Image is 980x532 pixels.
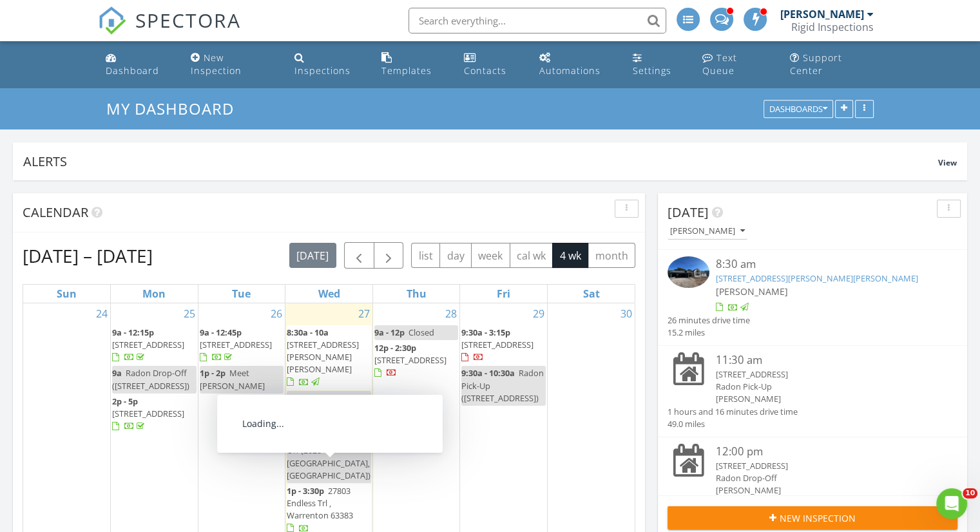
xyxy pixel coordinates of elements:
div: [STREET_ADDRESS] [716,460,934,472]
span: Radon Drop-Off ([STREET_ADDRESS]) [112,367,189,391]
div: [PERSON_NAME] [716,393,934,405]
div: Rigid Inspections [791,21,874,33]
a: Support Center [785,46,879,83]
div: 11:30 am [716,352,934,368]
a: 2p - 5p [STREET_ADDRESS] [112,394,197,435]
a: My Dashboard [106,98,245,119]
div: Alerts [23,153,938,170]
a: [STREET_ADDRESS][PERSON_NAME][PERSON_NAME] [716,272,918,284]
div: Dashboard [106,64,159,77]
div: 49.0 miles [668,418,798,430]
h2: [DATE] – [DATE] [23,243,153,269]
span: 9a - 12p [374,327,405,338]
span: 1p - 2p [200,367,226,379]
div: Settings [633,64,671,77]
div: [PERSON_NAME] [716,484,934,497]
div: 1 hours and 16 minutes drive time [668,406,798,418]
span: 10 [963,488,977,499]
a: Go to August 27, 2025 [356,303,372,324]
span: 1p - 3:30p [287,485,324,497]
span: [STREET_ADDRESS] [112,408,184,419]
a: 9:30a - 3:15p [STREET_ADDRESS] [461,327,533,363]
iframe: Intercom live chat [936,488,967,519]
a: 11:30 am [STREET_ADDRESS] Radon Pick-Up [PERSON_NAME] 1 hours and 16 minutes drive time 49.0 miles [668,352,957,430]
a: New Inspection [186,46,279,83]
button: list [411,243,440,268]
div: 15.2 miles [668,327,750,339]
a: 12p - 2:30p [STREET_ADDRESS] [374,342,447,378]
a: Saturday [580,285,602,303]
div: [PERSON_NAME] [670,227,745,236]
img: 9366138%2Fcover_photos%2FaVoOQ9Pl2g2u6KM431CL%2Fsmall.jpg [668,256,709,288]
span: Radon Pick-Up ([STREET_ADDRESS]) [287,392,364,428]
a: 8:30 am [STREET_ADDRESS][PERSON_NAME][PERSON_NAME] [PERSON_NAME] 26 minutes drive time 15.2 miles [668,256,957,339]
span: [STREET_ADDRESS] [374,354,447,366]
a: Sunday [54,285,79,303]
a: Go to August 26, 2025 [268,303,285,324]
span: [STREET_ADDRESS] [200,339,272,350]
div: New Inspection [191,52,242,77]
a: 9:30a - 3:15p [STREET_ADDRESS] [461,325,546,366]
button: week [471,243,510,268]
button: month [588,243,635,268]
span: [STREET_ADDRESS][PERSON_NAME][PERSON_NAME] [287,339,359,375]
span: Radon Drop-Off (2020 [GEOGRAPHIC_DATA], [GEOGRAPHIC_DATA]) [287,432,370,481]
a: 2p - 5p [STREET_ADDRESS] [112,395,184,432]
div: Automations [539,64,600,77]
a: SPECTORA [98,17,241,44]
a: Templates [376,46,448,83]
a: 8:30a - 10a [STREET_ADDRESS][PERSON_NAME][PERSON_NAME] [287,327,359,388]
a: Settings [628,46,687,83]
a: 8:30a - 10a [STREET_ADDRESS][PERSON_NAME][PERSON_NAME] [287,325,371,390]
div: Contacts [464,64,506,77]
a: Go to August 29, 2025 [530,303,547,324]
a: Thursday [404,285,429,303]
a: Automations (Advanced) [534,46,617,83]
a: Wednesday [315,285,342,303]
span: Meet [PERSON_NAME] [200,367,265,391]
a: Text Queue [697,46,774,83]
a: 9a - 12:45p [STREET_ADDRESS] [200,325,284,366]
span: 9:30a - 3:15p [461,327,510,338]
span: 9:30a - 10:30a [461,367,515,379]
span: Calendar [23,204,88,221]
button: Dashboards [764,100,833,119]
a: Friday [494,285,513,303]
a: 12p - 2:30p [STREET_ADDRESS] [374,341,459,381]
span: Radon Pick-Up ([STREET_ADDRESS]) [461,367,544,403]
a: 9a - 12:15p [STREET_ADDRESS] [112,327,184,363]
span: 12p - 2:30p [374,342,416,354]
a: Inspections [289,46,366,83]
span: [DATE] [668,204,709,221]
div: Inspections [294,64,351,77]
div: Support Center [790,52,842,77]
span: 12p - 1p [287,432,317,444]
a: Monday [140,285,168,303]
a: 9a - 12:15p [STREET_ADDRESS] [112,325,197,366]
span: SPECTORA [135,6,241,33]
button: Next [374,242,404,269]
div: 26 minutes drive time [668,314,750,327]
div: Dashboards [769,105,827,114]
button: Previous [344,242,374,269]
input: Search everything... [408,8,666,33]
span: Closed [408,327,434,338]
img: The Best Home Inspection Software - Spectora [98,6,126,35]
span: 9a - 12:45p [200,327,242,338]
span: 11:30a - 12p [287,392,333,404]
a: Go to August 24, 2025 [93,303,110,324]
span: 8:30a - 10a [287,327,329,338]
a: Dashboard [101,46,175,83]
div: 8:30 am [716,256,934,272]
span: 27803 Endless Trl , Warrenton 63383 [287,485,353,521]
button: cal wk [510,243,553,268]
a: Go to August 30, 2025 [618,303,635,324]
span: 2p - 5p [112,395,138,407]
a: 9a - 12:45p [STREET_ADDRESS] [200,327,272,363]
button: day [439,243,472,268]
a: 12:00 pm [STREET_ADDRESS] Radon Drop-Off [PERSON_NAME] 57 minutes drive time 34.6 miles [668,444,957,522]
span: 9a - 12:15p [112,327,154,338]
span: [PERSON_NAME] [716,285,788,298]
div: 12:00 pm [716,444,934,460]
div: Templates [381,64,432,77]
